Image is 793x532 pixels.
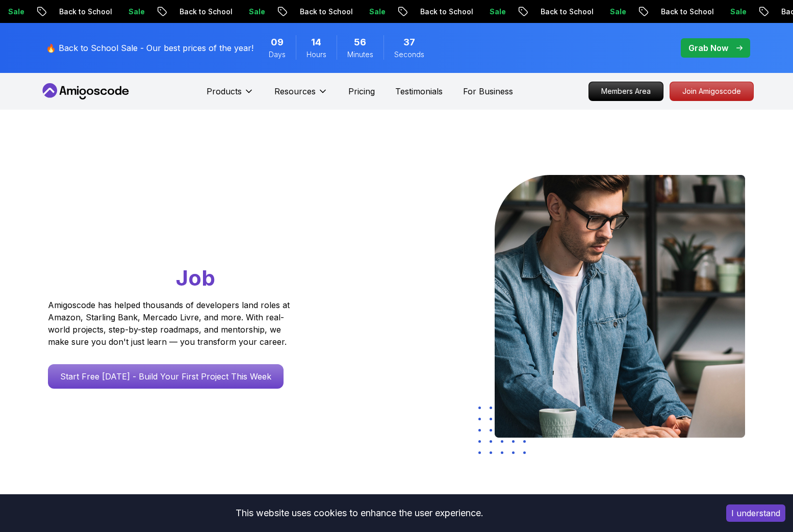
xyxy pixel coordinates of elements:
[670,82,754,101] a: Join Amigoscode
[463,85,513,97] a: For Business
[395,85,443,97] a: Testimonials
[111,7,180,17] p: Back to School
[592,7,661,17] p: Back to School
[541,7,574,17] p: Sale
[60,7,92,17] p: Sale
[421,7,453,17] p: Sale
[589,82,663,100] p: Members Area
[274,85,316,97] p: Resources
[688,42,728,54] p: Grab Now
[207,85,254,106] button: Products
[271,35,284,49] span: 9 Days
[495,175,745,438] img: hero
[403,35,415,49] span: 37 Seconds
[472,7,541,17] p: Back to School
[274,85,328,106] button: Resources
[394,49,424,60] span: Seconds
[712,7,782,17] p: Back to School
[269,49,286,60] span: Days
[300,7,333,17] p: Sale
[351,7,421,17] p: Back to School
[589,82,663,101] a: Members Area
[661,7,694,17] p: Sale
[670,82,753,100] p: Join Amigoscode
[46,42,253,54] p: 🔥 Back to School Sale - Our best prices of the year!
[180,7,213,17] p: Sale
[48,364,284,389] a: Start Free [DATE] - Build Your First Project This Week
[726,504,785,522] button: Accept cookies
[348,85,375,97] a: Pricing
[354,35,366,49] span: 56 Minutes
[207,85,242,97] p: Products
[48,175,329,293] h1: Go From Learning to Hired: Master Java, Spring Boot & Cloud Skills That Get You the
[231,7,300,17] p: Back to School
[306,49,326,60] span: Hours
[8,502,711,524] div: This website uses cookies to enhance the user experience.
[48,299,293,348] p: Amigoscode has helped thousands of developers land roles at Amazon, Starling Bank, Mercado Livre,...
[347,49,373,60] span: Minutes
[311,35,321,49] span: 14 Hours
[176,265,215,291] span: Job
